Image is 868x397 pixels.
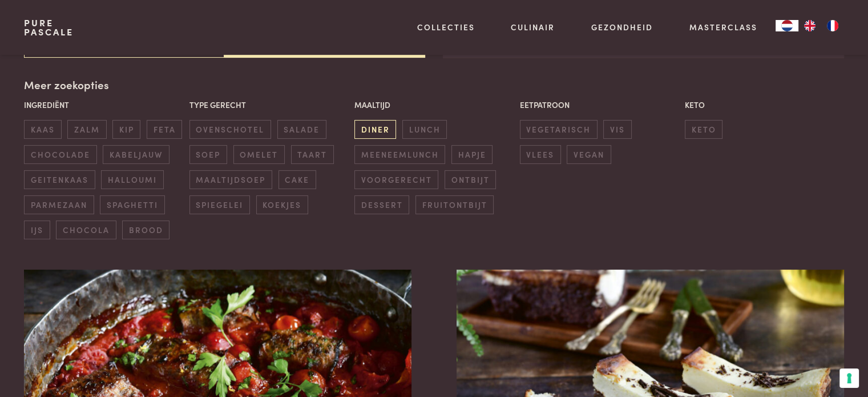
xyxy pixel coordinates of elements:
span: ontbijt [445,170,496,189]
a: Gezondheid [591,21,653,33]
span: spaghetti [100,195,164,214]
p: Type gerecht [189,99,349,111]
span: lunch [402,120,447,139]
span: vegan [567,145,611,164]
span: brood [122,220,169,239]
span: voorgerecht [354,170,438,189]
span: kabeljauw [103,145,169,164]
span: vegetarisch [520,120,597,139]
span: ovenschotel [189,120,271,139]
a: Masterclass [689,21,757,33]
span: meeneemlunch [354,145,445,164]
p: Ingrediënt [24,99,183,111]
span: salade [277,120,326,139]
span: keto [685,120,722,139]
span: kaas [24,120,61,139]
span: ijs [24,220,50,239]
span: chocolade [24,145,96,164]
span: koekjes [256,195,308,214]
ul: Language list [798,20,844,31]
span: taart [291,145,334,164]
span: geitenkaas [24,170,95,189]
a: Culinair [511,21,555,33]
a: Collecties [417,21,475,33]
span: chocola [56,220,116,239]
span: vlees [520,145,561,164]
a: NL [776,20,798,31]
a: FR [821,20,844,31]
p: Maaltijd [354,99,514,111]
span: fruitontbijt [415,195,494,214]
a: EN [798,20,821,31]
p: Keto [685,99,844,111]
span: hapje [451,145,492,164]
span: halloumi [101,170,163,189]
span: dessert [354,195,409,214]
span: zalm [67,120,106,139]
p: Eetpatroon [520,99,679,111]
span: maaltijdsoep [189,170,272,189]
div: Language [776,20,798,31]
span: omelet [233,145,285,164]
button: Uw voorkeuren voor toestemming voor trackingtechnologieën [839,368,859,388]
span: diner [354,120,396,139]
span: cake [278,170,316,189]
span: kip [112,120,140,139]
a: PurePascale [24,18,74,37]
span: vis [603,120,631,139]
aside: Language selected: Nederlands [776,20,844,31]
span: parmezaan [24,195,94,214]
span: soep [189,145,227,164]
span: spiegelei [189,195,250,214]
span: feta [147,120,182,139]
